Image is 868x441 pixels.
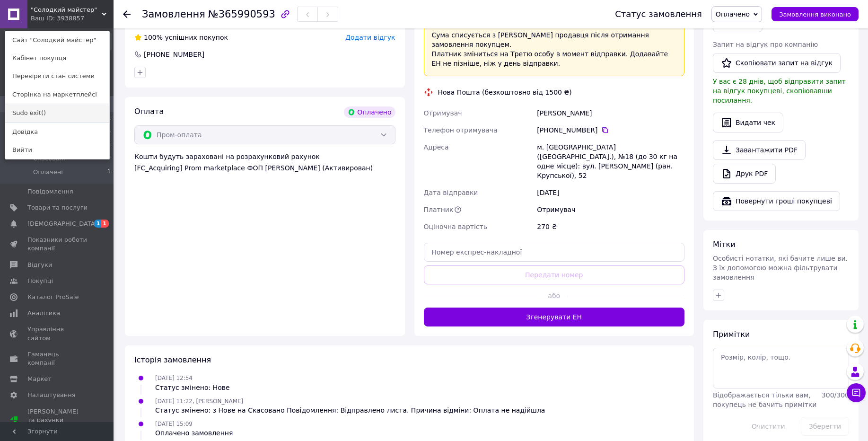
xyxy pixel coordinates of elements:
[713,164,776,184] a: Друк PDF
[155,375,193,381] span: [DATE] 12:54
[5,67,109,85] a: Перевірити стан системи
[713,255,848,281] span: Особисті нотатки, які бачите лише ви. З їх допомогою можна фільтрувати замовлення
[424,126,498,134] span: Телефон отримувача
[537,125,684,135] div: [PHONE_NUMBER]
[144,34,163,41] span: 100%
[27,375,52,383] span: Маркет
[27,293,79,301] span: Каталог ProSale
[27,407,88,433] span: [PERSON_NAME] та рахунки
[344,106,395,118] div: Оплачено
[27,277,53,285] span: Покупці
[535,218,686,235] div: 270 ₴
[772,7,859,21] button: Замовлення виконано
[822,391,849,399] span: 300 / 300
[535,184,686,201] div: [DATE]
[27,391,76,399] span: Налаштування
[779,11,851,18] span: Замовлення виконано
[535,139,686,184] div: м. [GEOGRAPHIC_DATA] ([GEOGRAPHIC_DATA].), №18 (до 30 кг на одне місце): вул. [PERSON_NAME] (ран....
[847,383,866,402] button: Чат з покупцем
[5,31,109,49] a: Сайт "Солодкий майстер"
[541,291,567,300] span: або
[436,88,574,97] div: Нова Пошта (безкоштовно від 1500 ₴)
[424,109,462,117] span: Отримувач
[713,53,841,73] button: Скопіювати запит на відгук
[155,398,243,405] span: [DATE] 11:22, [PERSON_NAME]
[134,163,395,173] div: [FC_Acquiring] Prom marketplace ФОП [PERSON_NAME] (Активирован)
[143,50,205,59] div: [PHONE_NUMBER]
[713,41,818,48] span: Запит на відгук про компанію
[208,9,275,20] span: №365990593
[27,236,88,253] span: Показники роботи компанії
[142,9,205,20] span: Замовлення
[134,107,164,116] span: Оплата
[31,6,102,14] span: "Солодкий майстер"
[424,206,454,213] span: Платник
[424,223,487,230] span: Оціночна вартість
[424,243,685,262] input: Номер експрес-накладної
[713,113,783,132] button: Видати чек
[345,34,395,41] span: Додати відгук
[134,152,395,173] div: Кошти будуть зараховані на розрахунковий рахунок
[107,168,111,176] span: 1
[27,309,60,318] span: Аналітика
[713,391,816,408] span: Відображається тільки вам, покупець не бачить примітки
[27,220,97,228] span: [DEMOGRAPHIC_DATA]
[27,203,88,212] span: Товари та послуги
[123,9,131,19] div: Повернутися назад
[134,355,211,364] span: Історія замовлення
[535,201,686,218] div: Отримувач
[424,143,449,151] span: Адреса
[94,220,102,228] span: 1
[134,33,228,42] div: успішних покупок
[5,49,109,67] a: Кабінет покупця
[615,9,702,19] div: Статус замовлення
[155,428,233,438] div: Оплачено замовлення
[713,140,806,160] a: Завантажити PDF
[5,141,109,159] a: Вийти
[713,330,750,339] span: Примітки
[101,220,109,228] span: 1
[31,14,70,23] div: Ваш ID: 3938857
[713,240,736,249] span: Мітки
[424,308,685,326] button: Згенерувати ЕН
[27,350,88,367] span: Гаманець компанії
[5,123,109,141] a: Довідка
[27,261,52,269] span: Відгуки
[27,187,73,196] span: Повідомлення
[5,104,109,122] a: Sudo exit()
[155,406,545,415] div: Статус змінено: з Нове на Скасовано Повідомлення: Відправлено листа. Причина відміни: Оплата не н...
[713,191,840,211] button: Повернути гроші покупцеві
[432,30,677,68] div: Сума списується з [PERSON_NAME] продавця після отримання замовлення покупцем. Платник зміниться н...
[716,10,750,18] span: Оплачено
[33,168,63,176] span: Оплачені
[5,86,109,104] a: Сторінка на маркетплейсі
[155,383,230,392] div: Статус змінено: Нове
[535,105,686,122] div: [PERSON_NAME]
[155,421,193,427] span: [DATE] 15:09
[27,325,88,342] span: Управління сайтом
[713,78,846,104] span: У вас є 28 днів, щоб відправити запит на відгук покупцеві, скопіювавши посилання.
[424,189,478,196] span: Дата відправки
